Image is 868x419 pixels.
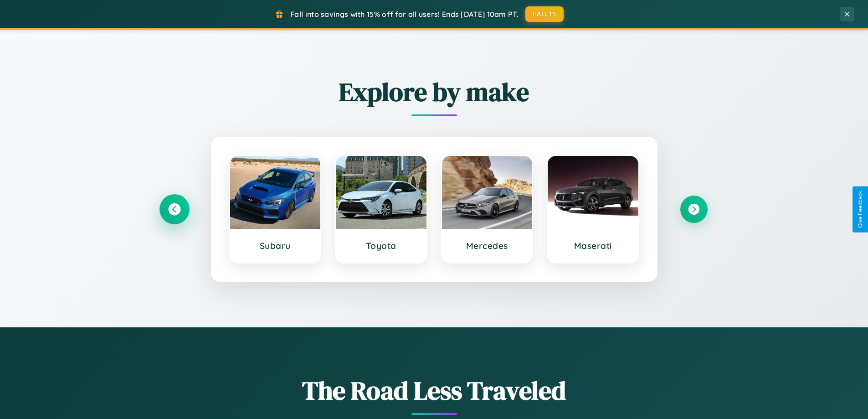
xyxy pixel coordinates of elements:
[525,6,564,22] button: FALL15
[290,10,519,19] span: Fall into savings with 15% off for all users! Ends [DATE] 10am PT.
[161,74,708,109] h2: Explore by make
[345,240,417,251] h3: Toyota
[857,191,863,228] div: Give Feedback
[557,240,629,251] h3: Maserati
[161,373,708,408] h1: The Road Less Traveled
[239,240,312,251] h3: Subaru
[451,240,524,251] h3: Mercedes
